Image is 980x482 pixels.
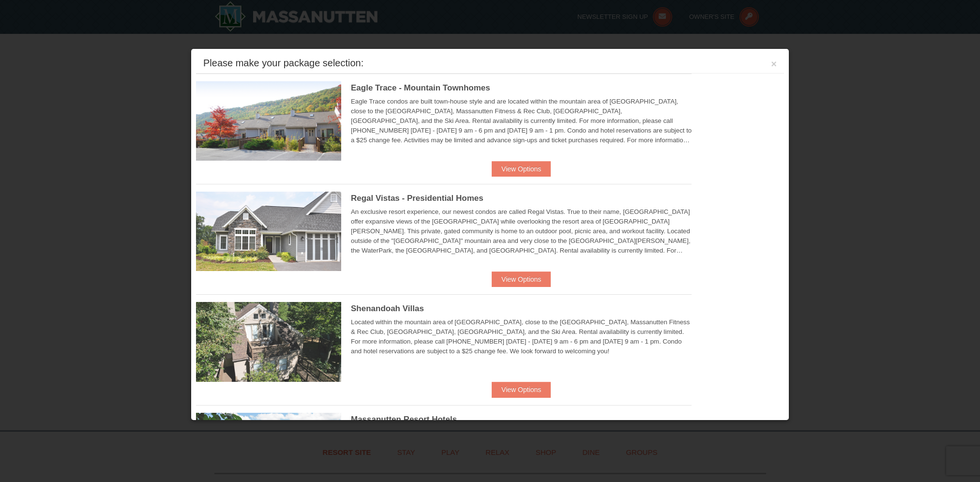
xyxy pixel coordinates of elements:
span: Regal Vistas - Presidential Homes [351,194,483,203]
div: An exclusive resort experience, our newest condos are called Regal Vistas. True to their name, [G... [351,207,692,256]
button: View Options [492,161,551,177]
div: Please make your package selection: [203,58,363,68]
img: 19218991-1-902409a9.jpg [196,192,341,271]
button: View Options [492,271,551,287]
img: 19218983-1-9b289e55.jpg [196,81,341,161]
div: Eagle Trace condos are built town-house style and are located within the mountain area of [GEOGRA... [351,97,692,145]
span: Massanutten Resort Hotels [351,415,457,424]
button: × [771,59,777,69]
img: 19219019-2-e70bf45f.jpg [196,302,341,381]
button: View Options [492,382,551,397]
div: Located within the mountain area of [GEOGRAPHIC_DATA], close to the [GEOGRAPHIC_DATA], Massanutte... [351,317,692,356]
span: Shenandoah Villas [351,304,424,313]
span: Eagle Trace - Mountain Townhomes [351,83,490,92]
